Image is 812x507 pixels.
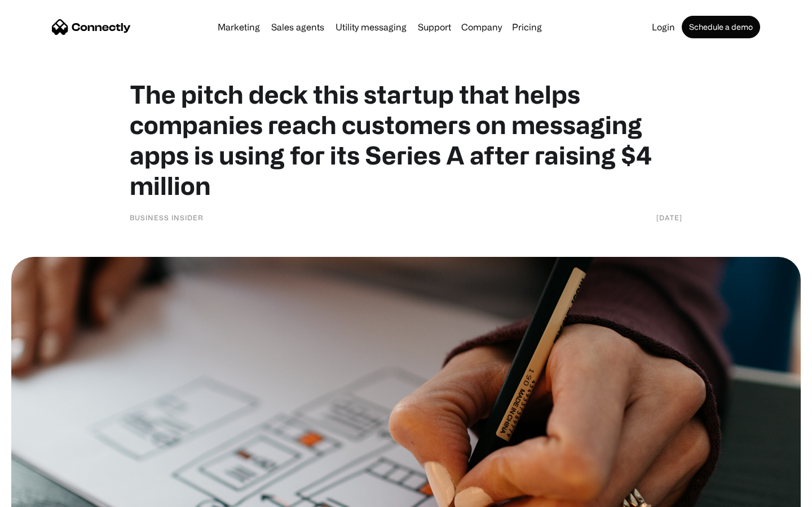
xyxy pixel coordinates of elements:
[461,19,502,35] div: Company
[656,212,682,223] div: [DATE]
[331,23,411,32] a: Utility messaging
[682,16,760,38] a: Schedule a demo
[647,23,679,32] a: Login
[130,212,204,223] div: Business Insider
[267,23,329,32] a: Sales agents
[413,23,456,32] a: Support
[213,23,264,32] a: Marketing
[507,23,546,32] a: Pricing
[130,79,682,201] h1: The pitch deck this startup that helps companies reach customers on messaging apps is using for i...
